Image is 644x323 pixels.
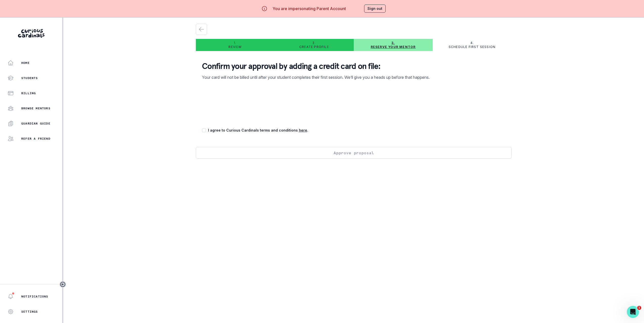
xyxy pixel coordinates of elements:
p: Create profile [299,45,329,49]
button: Toggle sidebar [59,281,66,288]
p: Guardian Guide [21,121,50,126]
a: here [299,128,307,132]
p: Students [21,76,38,80]
p: Confirm your approval by adding a credit card on file: [202,61,506,71]
p: 2. [313,41,316,45]
p: 4. [470,41,474,45]
p: Reserve your mentor [371,45,416,49]
p: Browse Mentors [21,106,50,110]
p: Home [21,61,30,65]
p: You are impersonating Parent Account [273,6,346,12]
p: Billing [21,91,36,95]
p: I agree to Curious Cardinals terms and conditions . [208,128,308,133]
p: Refer a friend [21,137,50,141]
button: Sign out [364,5,386,13]
p: Settings [21,310,38,314]
p: Schedule first session [449,45,495,49]
button: Approve proposal [196,147,512,159]
p: Review [228,45,242,49]
iframe: Secure payment input frame [201,85,507,120]
p: Your card will not be billed until after your student completes their first session. We’ll give y... [202,74,506,80]
p: Notifications [21,294,48,299]
p: 1. [234,41,236,45]
span: 1 [637,306,641,310]
img: Curious Cardinals Logo [18,29,45,38]
iframe: Intercom live chat [627,306,639,318]
p: 3. [391,41,395,45]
